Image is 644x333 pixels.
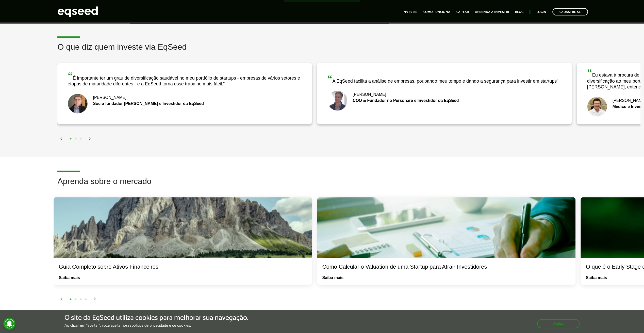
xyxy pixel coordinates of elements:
[587,67,592,79] span: “
[68,136,73,141] button: 1 of 2
[327,73,332,85] span: “
[57,177,640,193] h2: Aprenda sobre o mercado
[327,92,562,97] div: [PERSON_NAME]
[78,297,83,302] button: 3 of 2
[536,10,546,14] a: Login
[68,297,73,302] button: 1 of 2
[83,297,88,302] button: 4 of 2
[73,136,78,141] button: 2 of 2
[68,70,73,82] span: “
[131,324,190,328] a: política de privacidade e de cookies
[552,8,588,15] a: Cadastre-se
[64,323,248,328] p: Ao clicar em "aceitar", você aceita nossa .
[327,90,348,111] img: Bruno Rodrigues
[68,96,302,100] div: [PERSON_NAME]
[68,94,88,114] img: Nick Johnston
[60,297,63,300] img: arrow%20left.svg
[73,297,78,302] button: 2 of 2
[68,102,302,106] div: Sócio fundador [PERSON_NAME] e Investidor da EqSeed
[68,71,302,87] div: É importante ter um grau de diversificação saudável no meu portfólio de startups - empresas de vá...
[57,43,640,59] h2: O que diz quem investe via EqSeed
[456,10,469,14] a: Captar
[515,10,523,14] a: Blog
[322,275,343,280] a: Saiba mais
[587,97,607,117] img: Fernando De Marco
[327,74,562,84] div: A EqSeed facilita a análise de empresas, poupando meu tempo e dando a segurança para investir em ...
[78,136,83,141] button: 3 of 2
[423,10,450,14] a: Como funciona
[59,275,80,280] a: Saiba mais
[475,10,509,14] a: Aprenda a investir
[586,275,607,280] a: Saiba mais
[88,137,91,140] img: arrow%20right.svg
[93,297,96,300] img: arrow%20right.svg
[60,137,63,140] img: arrow%20left.svg
[322,263,570,270] div: Como Calcular o Valuation de uma Startup para Atrair Investidores
[59,263,307,270] div: Guia Completo sobre Ativos Financeiros
[64,314,248,322] h5: O site da EqSeed utiliza cookies para melhorar sua navegação.
[403,10,417,14] a: Investir
[57,5,98,18] img: EqSeed
[327,99,562,103] div: COO & Fundador no Personare e Investidor da EqSeed
[537,319,580,328] button: Aceitar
